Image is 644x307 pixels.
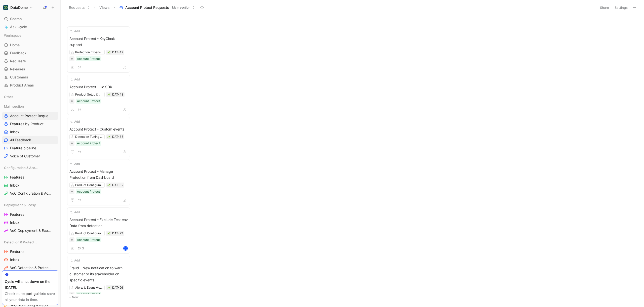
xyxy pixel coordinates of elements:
span: Account Protect Requests [10,113,52,118]
span: 3 [82,247,84,250]
span: Account Protect - Go SDK [69,84,128,90]
a: AddAccount Protect - Exclude Test env Data from detectionProduct ConfigurationAccount Protect3J [67,207,130,254]
div: DAT-32 [112,183,123,188]
a: VoC Configuration & Access [2,190,58,197]
img: 🌱 [107,136,110,139]
div: Other [2,93,58,102]
button: Add [69,210,80,215]
span: Features [10,249,24,254]
a: Feedback [2,49,58,57]
a: AddAccount Protect - Go SDKProduct Setup & DeploymentAccount Protect [67,75,130,115]
span: Account Protect - Manage Protection from Dashboard [69,168,128,181]
div: Main sectionAccount Protect RequestsFeatures by ProductInboxAll FeedbackView actionsFeature pipel... [2,103,58,160]
button: 🌱 [107,286,111,289]
div: DAT-22 [112,231,123,236]
div: Protection Expansion [75,50,103,55]
a: Inbox [2,128,58,136]
h1: DataDome [10,5,28,10]
div: Deployment & EcosystemFeaturesInboxVoC Deployment & Ecosystem [2,201,58,234]
button: Add [69,77,80,82]
span: Account Protect - KeyCloak support [69,36,128,48]
a: export guide [22,291,43,296]
div: DAT-47 [112,50,123,55]
span: Voice of Customer [10,154,40,159]
img: 🌱 [107,184,110,187]
div: Detection & ProtectionFeaturesInboxVoC Detection & Protection [2,238,58,272]
button: Settings [612,4,630,11]
span: Inbox [10,183,19,188]
a: AddAccount Protect - KeyCloak supportProtection ExpansionAccount Protect [67,26,130,73]
span: Ask Cycle [10,24,27,30]
span: Main section [172,5,190,10]
span: Account Protect - Custom events [69,126,128,132]
a: Product Areas [2,81,58,89]
span: Feedback [10,51,26,56]
div: Account Protect [77,56,100,61]
button: Account Protect RequestsMain section [117,4,197,11]
a: AddAccount Protect - Custom eventsDetection Tuning & EnrichmentAccount Protect [67,117,130,157]
button: Add [69,258,80,263]
div: Main section [2,103,58,110]
div: Configuration & Access [2,164,58,171]
button: 🌱 [107,135,111,139]
span: Requests [10,59,26,64]
span: Deployment & Ecosystem [4,202,38,207]
span: Search [10,16,22,22]
a: Inbox [2,182,58,189]
a: Inbox [2,219,58,226]
div: J [124,247,127,250]
span: Inbox [10,257,19,262]
button: 🌱 [107,232,111,235]
div: Cycle will shut down on the [DATE]. [5,279,56,291]
a: VoC Deployment & Ecosystem [2,227,58,234]
button: Requests [67,4,92,11]
button: Share [598,4,611,11]
img: 🌱 [107,93,110,96]
span: Releases [10,67,25,72]
span: Main section [4,104,24,109]
div: Other [2,93,58,101]
a: Requests [2,57,58,65]
img: DataDome [3,5,8,10]
span: Features by Product [10,121,44,126]
div: Account Protect [77,141,100,146]
button: 🌱 [107,51,111,54]
button: New [67,294,133,300]
button: Add [69,161,80,166]
div: Workspace [2,32,58,39]
div: Deployment & Ecosystem [2,201,58,209]
a: Voice of Customer [2,152,58,160]
button: 🌱 [107,183,111,187]
span: Features [10,175,24,180]
button: 3 [76,246,85,251]
button: 🌱 [107,93,111,96]
div: Product Configuration [75,231,103,236]
span: Account Protect - Exclude Test env Data from detection [69,217,128,229]
span: Feature pipeline [10,146,36,151]
img: 🌱 [107,286,110,289]
a: Features by Product [2,120,58,128]
div: Account Protect [77,99,100,104]
span: All Feedback [10,138,31,143]
div: New [65,15,135,303]
div: Account Protect [77,292,100,297]
div: Check our to save all your data in time. [5,291,56,303]
span: Inbox [10,220,19,225]
span: Detection & Protection [4,240,38,245]
span: Configuration & Access [4,165,38,170]
img: 🌱 [107,51,110,54]
span: Other [4,94,13,99]
a: Features [2,248,58,255]
span: VoC Detection & Protection [10,265,52,270]
div: Product Setup & Deployment [75,92,103,97]
div: DAT-35 [112,134,123,139]
span: Product Areas [10,83,34,88]
div: Search [2,15,58,23]
span: Fraud - New notification to warn customer or its stakeholder on specific events [69,265,128,283]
